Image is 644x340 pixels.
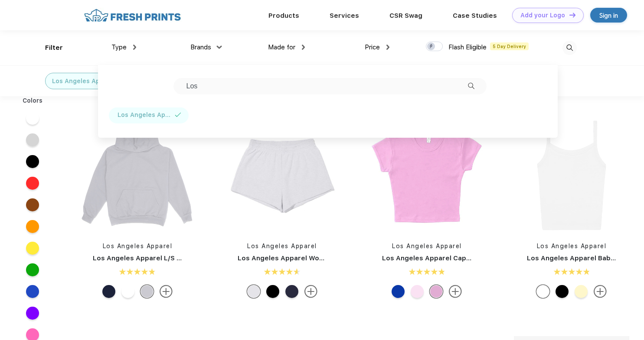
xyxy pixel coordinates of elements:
[247,243,317,249] a: Los Angeles Apparel
[468,83,474,89] img: filter_dropdown_search.svg
[490,42,529,50] span: 5 Day Delivery
[304,285,317,298] img: more.svg
[448,43,487,51] span: Flash Eligible
[556,285,569,298] div: Black
[562,41,577,55] img: desktop_search.svg
[16,96,49,105] div: Colors
[103,243,173,249] a: Los Angeles Apparel
[225,118,340,233] img: func=resize&h=266
[590,8,627,23] a: Sign in
[111,43,127,51] span: Type
[175,113,181,117] img: filter_selected.svg
[449,285,462,298] img: more.svg
[45,43,63,53] div: Filter
[247,285,260,298] div: Ash
[382,254,554,262] a: Los Angeles Apparel Cap Sleeve Baby Rib Crop Top
[594,285,607,298] img: more.svg
[386,45,389,50] img: dropdown.png
[52,77,116,86] div: Los Angeles Apparel
[520,12,565,19] div: Add your Logo
[266,285,279,298] div: Black
[173,78,487,94] input: Search all brands
[430,285,443,298] div: Baby Pink
[160,285,173,298] img: more.svg
[118,110,173,120] div: Los Angeles Apparel
[369,118,484,233] img: func=resize&h=266
[121,285,134,298] div: White
[365,43,380,51] span: Price
[392,243,462,249] a: Los Angeles Apparel
[93,254,277,262] a: Los Angeles Apparel L/S Heavy Fleece Hoodie Po 14 Oz
[268,12,299,19] a: Products
[514,118,629,233] img: func=resize&h=266
[411,285,424,298] div: Light Pink
[285,285,298,298] div: Navy
[133,45,136,50] img: dropdown.png
[102,285,115,298] div: Navy
[141,285,154,298] div: Ash
[392,285,405,298] div: Royal Blue
[216,45,222,49] img: dropdown.png
[268,43,295,51] span: Made for
[302,45,305,50] img: dropdown.png
[575,285,588,298] div: Baby Yellow
[82,8,183,23] img: fo%20logo%202.webp
[537,243,607,249] a: Los Angeles Apparel
[569,13,575,17] img: DT
[536,285,549,298] div: White
[80,118,195,233] img: func=resize&h=266
[238,254,363,262] a: Los Angeles Apparel Women's Shorts
[599,10,618,20] div: Sign in
[190,43,211,51] span: Brands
